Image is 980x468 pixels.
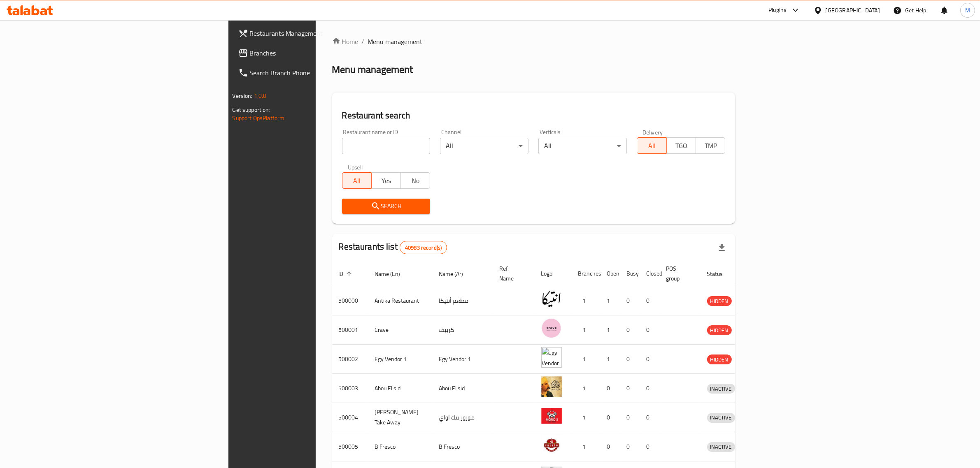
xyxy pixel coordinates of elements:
td: Egy Vendor 1 [433,345,493,374]
td: 0 [640,286,660,315]
nav: breadcrumb [332,37,736,46]
td: B Fresco [368,432,433,461]
td: 0 [620,432,640,461]
button: Yes [371,172,401,189]
td: 0 [601,432,620,461]
td: 1 [572,403,601,432]
td: Crave [368,315,433,345]
button: No [400,172,430,189]
span: All [640,140,663,152]
a: Branches [232,43,392,63]
span: POS group [666,264,691,283]
td: مطعم أنتيكا [433,286,493,315]
span: HIDDEN [707,355,732,364]
span: All [346,175,368,187]
td: [PERSON_NAME] Take Away [368,403,433,432]
button: TMP [696,137,725,154]
div: HIDDEN [707,325,732,335]
td: 1 [601,345,620,374]
span: TMP [699,140,722,152]
td: Egy Vendor 1 [368,345,433,374]
a: Search Branch Phone [232,63,392,83]
a: Support.OpsPlatform [233,113,285,123]
span: Branches [250,48,386,58]
input: Search for restaurant name or ID.. [342,138,431,154]
td: 0 [640,374,660,403]
div: INACTIVE [707,442,735,452]
label: Delivery [642,129,663,135]
span: Restaurants Management [250,28,386,38]
span: Status [707,269,734,279]
span: Search Branch Phone [250,68,386,78]
span: Name (En) [375,269,411,279]
img: Abou El sid [541,376,562,397]
h2: Restaurant search [342,109,726,122]
span: TGO [670,140,693,152]
div: HIDDEN [707,354,732,364]
button: TGO [666,137,696,154]
td: 1 [572,286,601,315]
td: 0 [601,374,620,403]
td: 0 [601,403,620,432]
td: 0 [640,315,660,345]
td: B Fresco [433,432,493,461]
td: 0 [640,432,660,461]
div: [GEOGRAPHIC_DATA] [826,6,880,15]
td: كرييف [433,315,493,345]
td: 0 [620,286,640,315]
div: Export file [712,238,732,257]
button: All [342,172,372,189]
img: Antika Restaurant [541,289,562,309]
img: Egy Vendor 1 [541,347,562,368]
td: 0 [640,345,660,374]
span: No [404,175,427,187]
td: 0 [640,403,660,432]
td: موروز تيك اواي [433,403,493,432]
div: Total records count [400,241,447,254]
td: 1 [601,286,620,315]
td: 0 [620,374,640,403]
td: 0 [620,315,640,345]
span: INACTIVE [707,413,735,422]
span: Get support on: [233,104,270,115]
td: Antika Restaurant [368,286,433,315]
button: All [637,137,666,154]
span: INACTIVE [707,384,735,394]
th: Closed [640,261,660,286]
span: HIDDEN [707,326,732,335]
span: Search [349,201,424,211]
img: B Fresco [541,435,562,455]
td: 1 [572,374,601,403]
th: Busy [620,261,640,286]
img: Crave [541,318,562,338]
span: 40983 record(s) [400,244,447,252]
span: M [965,6,970,15]
div: All [440,138,528,154]
td: Abou El sid [433,374,493,403]
span: 1.0.0 [254,90,267,101]
div: All [538,138,627,154]
h2: Restaurants list [339,241,447,254]
th: Branches [572,261,601,286]
td: Abou El sid [368,374,433,403]
label: Upsell [348,164,363,170]
span: Version: [233,90,253,101]
th: Logo [535,261,572,286]
span: HIDDEN [707,297,732,306]
td: 1 [572,345,601,374]
th: Open [601,261,620,286]
td: 1 [572,432,601,461]
span: Ref. Name [500,264,525,283]
td: 1 [601,315,620,345]
a: Restaurants Management [232,23,392,43]
div: HIDDEN [707,296,732,306]
button: Search [342,199,431,214]
h2: Menu management [332,63,413,76]
span: Name (Ar) [439,269,474,279]
td: 1 [572,315,601,345]
span: Yes [375,175,398,187]
span: INACTIVE [707,442,735,452]
td: 0 [620,403,640,432]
